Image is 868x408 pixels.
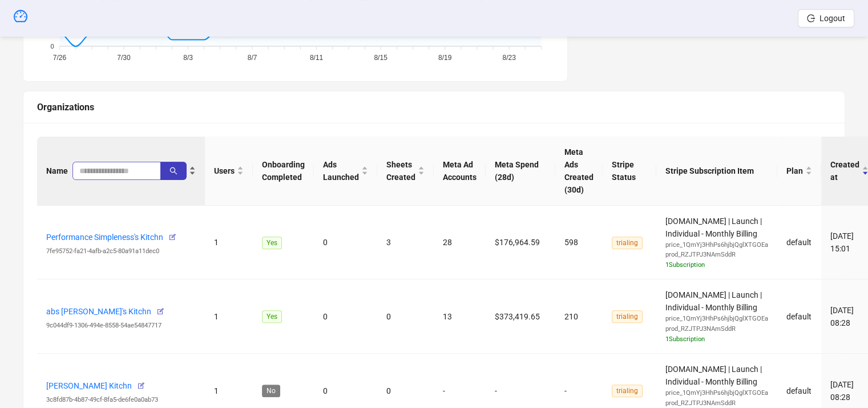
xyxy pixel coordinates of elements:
[205,279,253,354] td: 1
[169,167,177,175] span: search
[777,279,821,354] td: default
[183,54,193,62] tspan: 8/3
[564,385,594,397] div: -
[253,137,314,206] th: Onboarding Completed
[564,236,594,249] div: 598
[37,100,831,114] div: Organizations
[214,165,235,177] span: Users
[386,158,415,183] span: Sheets Created
[443,385,477,397] div: -
[46,307,151,316] a: abs [PERSON_NAME]'s Kitchn
[377,279,434,354] td: 0
[665,334,768,345] div: 1 Subscription
[53,54,67,62] tspan: 7/26
[117,54,131,62] tspan: 7/30
[262,310,282,323] span: Yes
[314,206,377,280] td: 0
[819,14,845,23] span: Logout
[46,321,196,331] div: 9c044df9-1306-494e-8558-54ae54847717
[502,54,516,62] tspan: 8/23
[14,9,27,23] span: dashboard
[486,279,555,354] td: $373,419.65
[438,54,452,62] tspan: 8/19
[656,137,777,206] th: Stripe Subscription Item
[777,137,821,206] th: Plan
[46,381,132,390] a: [PERSON_NAME] Kitchn
[665,290,768,344] span: [DOMAIN_NAME] | Launch | Individual - Monthly Billing
[262,237,282,249] span: Yes
[314,137,377,206] th: Ads Launched
[377,137,434,206] th: Sheets Created
[665,314,768,324] div: price_1QmYj3HhPs6hjbjQglXTGOEa
[612,237,643,249] span: trialing
[443,310,477,323] div: 13
[798,9,854,27] button: Logout
[434,137,486,206] th: Meta Ad Accounts
[612,310,643,323] span: trialing
[564,310,594,323] div: 210
[665,324,768,334] div: prod_RZJTPJ3NAmSddR
[46,395,196,405] div: 3c8fd87b-4b87-49cf-8fa5-de6fe0a0ab73
[443,236,477,249] div: 28
[807,14,815,22] span: logout
[612,385,643,397] span: trialing
[486,137,555,206] th: Meta Spend (28d)
[205,137,253,206] th: Users
[665,260,768,270] div: 1 Subscription
[603,137,656,206] th: Stripe Status
[248,54,257,62] tspan: 8/7
[50,42,54,49] tspan: 0
[310,54,324,62] tspan: 8/11
[786,165,803,177] span: Plan
[665,240,768,250] div: price_1QmYj3HhPs6hjbjQglXTGOEa
[205,206,253,280] td: 1
[486,206,555,280] td: $176,964.59
[46,233,163,242] a: Performance Simpleness's Kitchn
[665,217,768,270] span: [DOMAIN_NAME] | Launch | Individual - Monthly Billing
[262,385,280,397] span: No
[160,162,187,180] button: search
[323,158,359,183] span: Ads Launched
[665,250,768,260] div: prod_RZJTPJ3NAmSddR
[374,54,387,62] tspan: 8/15
[777,206,821,280] td: default
[665,388,768,398] div: price_1QmYj3HhPs6hjbjQglXTGOEa
[830,158,859,183] span: Created at
[377,206,434,280] td: 3
[46,246,196,257] div: 7fe95752-fa21-4afb-a2c5-80a91a11dec0
[555,137,603,206] th: Meta Ads Created (30d)
[314,279,377,354] td: 0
